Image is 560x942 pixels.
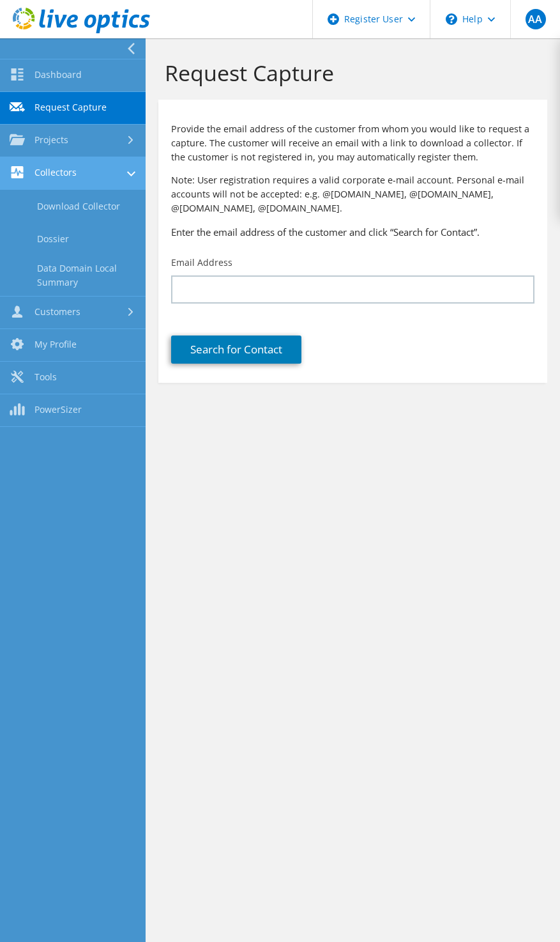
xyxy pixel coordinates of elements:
[171,225,534,239] h3: Enter the email address of the customer and click “Search for Contact”.
[526,9,546,29] span: AA
[165,59,534,86] h1: Request Capture
[171,122,534,164] p: Provide the email address of the customer from whom you would like to request a capture. The cust...
[171,336,301,364] a: Search for Contact
[171,256,232,269] label: Email Address
[446,13,457,25] svg: \n
[171,173,534,215] p: Note: User registration requires a valid corporate e-mail account. Personal e-mail accounts will ...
